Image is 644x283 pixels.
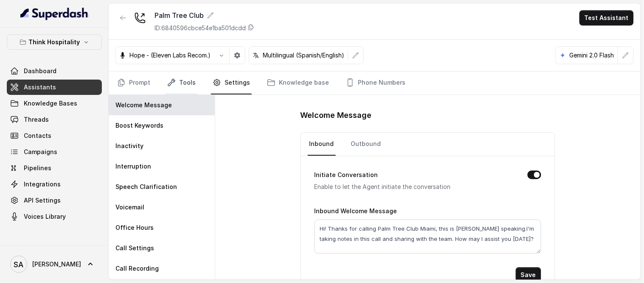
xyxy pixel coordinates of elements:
[349,133,383,156] a: Outbound
[20,7,89,20] img: light.svg
[115,223,154,232] p: Office Hours
[7,144,102,160] a: Campaigns
[579,10,634,26] button: Test Assistant
[14,260,24,269] text: SA
[7,63,102,79] a: Dashboard
[115,244,154,252] p: Call Settings
[315,207,397,214] label: Inbound Welcome Message
[115,101,172,109] p: Welcome Message
[115,162,151,171] p: Interruption
[7,252,102,276] a: [PERSON_NAME]
[301,109,555,122] h1: Welcome Message
[24,131,51,140] span: Contacts
[7,34,102,50] button: Think Hospitality
[263,51,344,60] p: Multilingual (Spanish/English)
[344,71,407,94] a: Phone Numbers
[115,121,163,130] p: Boost Keywords
[315,182,514,192] p: Enable to let the Agent initiate the conversation
[24,99,77,108] span: Knowledge Bases
[24,67,56,75] span: Dashboard
[560,52,566,59] svg: google logo
[155,24,246,32] p: ID: 6840596cbce54e1ba501dcdd
[24,83,56,91] span: Assistants
[570,51,614,60] p: Gemini 2.0 Flash
[32,260,81,269] span: [PERSON_NAME]
[315,220,541,254] textarea: Hi! Thanks for calling Palm Tree Club Miami, this is [PERSON_NAME] speaking.I'm taking notes in t...
[115,142,143,150] p: Inactivity
[24,164,51,172] span: Pipelines
[7,177,102,192] a: Integrations
[7,128,102,143] a: Contacts
[308,133,336,156] a: Inbound
[24,196,61,205] span: API Settings
[211,71,252,94] a: Settings
[516,267,541,283] button: Save
[115,71,634,94] nav: Tabs
[7,209,102,224] a: Voices Library
[315,170,378,180] label: Initiate Conversation
[115,203,144,212] p: Voicemail
[24,212,66,221] span: Voices Library
[115,183,177,191] p: Speech Clarification
[115,71,152,94] a: Prompt
[7,80,102,95] a: Assistants
[24,148,57,156] span: Campaigns
[24,180,61,189] span: Integrations
[29,37,80,47] p: Think Hospitality
[115,264,159,273] p: Call Recording
[7,96,102,111] a: Knowledge Bases
[155,10,254,20] div: Palm Tree Club
[129,51,211,60] p: Hope - (Eleven Labs Recom.)
[24,115,49,124] span: Threads
[7,112,102,127] a: Threads
[308,133,548,156] nav: Tabs
[7,193,102,208] a: API Settings
[166,71,197,94] a: Tools
[7,160,102,176] a: Pipelines
[265,71,331,94] a: Knowledge base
